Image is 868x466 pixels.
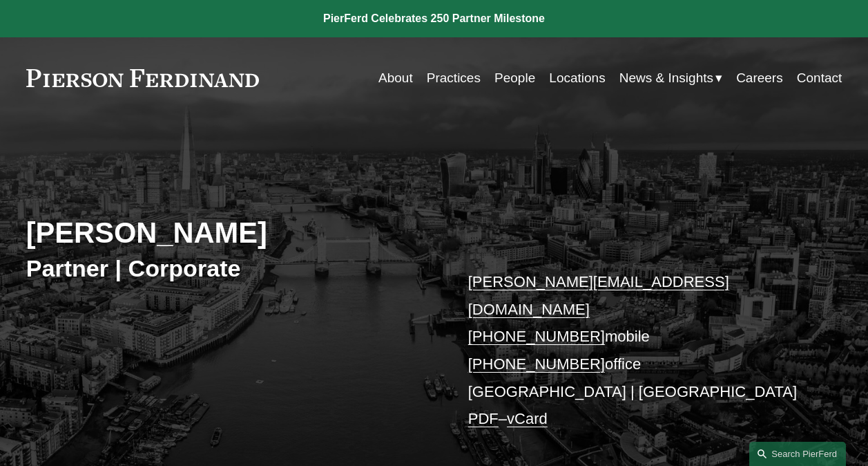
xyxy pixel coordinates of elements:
[549,65,605,91] a: Locations
[427,65,481,91] a: Practices
[494,65,535,91] a: People
[468,355,605,373] a: [PHONE_NUMBER]
[468,273,729,318] a: [PERSON_NAME][EMAIL_ADDRESS][DOMAIN_NAME]
[378,65,413,91] a: About
[468,410,499,427] a: PDF
[468,268,808,433] p: mobile office [GEOGRAPHIC_DATA] | [GEOGRAPHIC_DATA] –
[619,65,722,91] a: folder dropdown
[797,65,842,91] a: Contact
[619,66,713,90] span: News & Insights
[26,254,434,283] h3: Partner | Corporate
[736,65,783,91] a: Careers
[507,410,548,427] a: vCard
[468,328,605,345] a: [PHONE_NUMBER]
[26,216,434,250] h2: [PERSON_NAME]
[749,442,846,466] a: Search this site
